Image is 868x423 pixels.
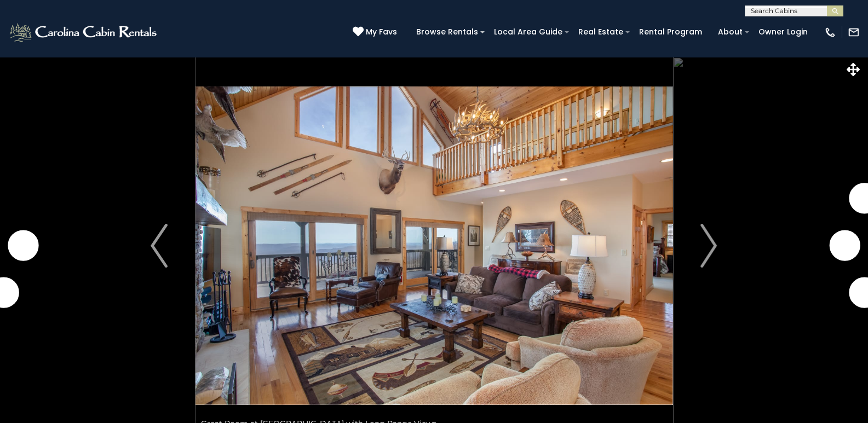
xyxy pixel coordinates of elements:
span: My Favs [366,26,397,38]
a: Rental Program [634,24,708,40]
img: mail-regular-white.png [848,26,860,38]
a: Owner Login [753,24,813,40]
img: arrow [700,224,717,268]
a: Browse Rentals [411,24,484,40]
img: phone-regular-white.png [824,26,836,38]
img: arrow [151,224,167,268]
img: White-1-2.png [8,21,160,43]
a: Real Estate [573,24,629,40]
a: Local Area Guide [488,24,568,40]
a: My Favs [353,26,400,38]
a: About [712,24,748,40]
